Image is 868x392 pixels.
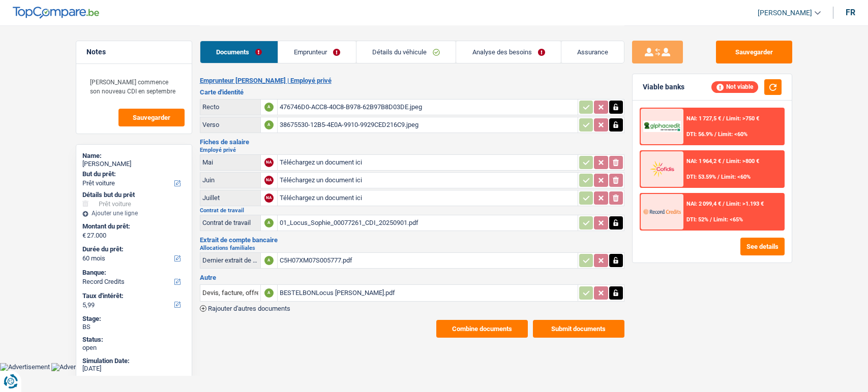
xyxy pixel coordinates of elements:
span: DTI: 56.9% [686,131,713,138]
button: Sauvegarder [716,41,792,63]
span: / [723,115,725,122]
div: NA [264,193,274,203]
div: [DATE] [82,365,186,373]
span: DTI: 52% [686,216,708,223]
span: NAI: 2 099,4 € [686,201,721,207]
a: Assurance [561,41,624,63]
span: / [723,201,725,207]
div: BS [82,323,186,331]
div: A [264,120,274,129]
button: See details [740,238,785,255]
div: BESTELBONLocus [PERSON_NAME].pdf [280,285,576,301]
div: Verso [202,121,258,128]
span: Limit: >800 € [726,158,759,165]
span: NAI: 1 964,2 € [686,158,721,165]
label: Durée du prêt: [82,245,184,253]
img: Advertisement [51,363,101,371]
span: Rajouter d'autres documents [208,305,290,312]
h3: Fiches de salaire [200,139,624,145]
div: Ajouter une ligne [82,210,186,217]
a: Détails du véhicule [356,41,456,63]
span: / [714,131,716,138]
label: But du prêt: [82,170,184,178]
span: Sauvegarder [133,114,170,121]
button: Sauvegarder [118,109,185,126]
div: Détails but du prêt [82,191,186,199]
div: fr [846,8,855,17]
div: Status: [82,336,186,344]
a: [PERSON_NAME] [750,5,821,21]
span: Limit: <65% [713,216,743,223]
h2: Emprunteur [PERSON_NAME] | Employé privé [200,77,624,85]
span: [PERSON_NAME] [758,9,812,17]
img: Record Credits [643,202,681,221]
span: / [717,174,720,180]
button: Submit documents [533,320,624,338]
h3: Carte d'identité [200,89,624,95]
div: open [82,344,186,352]
div: [PERSON_NAME] [82,160,186,168]
label: Banque: [82,269,184,277]
span: Limit: >1.193 € [726,201,764,207]
img: TopCompare Logo [13,7,99,19]
div: Name: [82,152,186,160]
span: € [82,232,86,240]
button: Rajouter d'autres documents [200,305,290,312]
div: Recto [202,103,258,111]
div: Juillet [202,194,258,202]
div: C5H07XM07S005777.pdf [280,253,576,268]
div: Simulation Date: [82,357,186,365]
div: Contrat de travail [202,219,258,226]
span: Limit: <60% [721,174,751,180]
div: 38675530-12B5-4E0A-9910-9929CED216C9.jpeg [280,117,576,133]
img: Cofidis [643,159,681,178]
button: Combine documents [436,320,528,338]
h3: Extrait de compte bancaire [200,237,624,243]
span: DTI: 53.59% [686,174,716,180]
h5: Notes [86,48,182,56]
div: Not viable [711,81,758,92]
div: A [264,288,274,298]
div: Juin [202,176,258,184]
div: Mai [202,158,258,166]
div: Dernier extrait de compte pour vos allocations familiales [202,256,258,264]
label: Montant du prêt: [82,222,184,231]
div: NA [264,158,274,167]
h2: Contrat de travail [200,208,624,213]
span: / [723,158,725,165]
div: A [264,218,274,227]
label: Taux d'intérêt: [82,292,184,300]
div: NA [264,176,274,185]
span: / [710,216,712,223]
div: 476746D0-ACC8-40C8-B978-62B97B8D03DE.jpeg [280,100,576,115]
a: Emprunteur [278,41,356,63]
span: Limit: <60% [718,131,747,138]
h2: Allocations familiales [200,245,624,251]
div: A [264,256,274,265]
h3: Autre [200,274,624,281]
img: AlphaCredit [643,121,681,133]
a: Documents [200,41,278,63]
div: A [264,103,274,112]
span: NAI: 1 727,5 € [686,115,721,122]
div: Viable banks [643,83,684,91]
div: 01_Locus_Sophie_00077261_CDI_20250901.pdf [280,215,576,231]
h2: Employé privé [200,147,624,153]
div: Stage: [82,315,186,323]
span: Limit: >750 € [726,115,759,122]
a: Analyse des besoins [456,41,560,63]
